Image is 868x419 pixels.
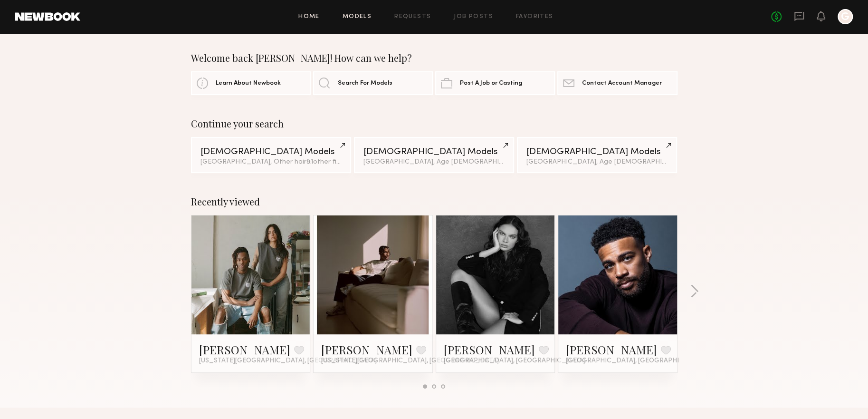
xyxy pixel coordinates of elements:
[199,357,377,365] span: [US_STATE][GEOGRAPHIC_DATA], [GEOGRAPHIC_DATA]
[517,137,677,173] a: [DEMOGRAPHIC_DATA] Models[GEOGRAPHIC_DATA], Age [DEMOGRAPHIC_DATA] y.o.
[191,118,677,129] div: Continue your search
[363,147,505,156] div: [DEMOGRAPHIC_DATA] Models
[526,159,668,166] div: [GEOGRAPHIC_DATA], Age [DEMOGRAPHIC_DATA] y.o.
[298,14,320,20] a: Home
[838,9,853,24] a: G
[200,159,342,166] div: [GEOGRAPHIC_DATA], Other hair
[199,342,290,357] a: [PERSON_NAME]
[516,14,553,20] a: Favorites
[460,80,522,87] span: Post A Job or Casting
[321,357,499,365] span: [US_STATE][GEOGRAPHIC_DATA], [GEOGRAPHIC_DATA]
[338,80,392,87] span: Search For Models
[343,14,372,20] a: Models
[454,14,493,20] a: Job Posts
[191,137,351,173] a: [DEMOGRAPHIC_DATA] Models[GEOGRAPHIC_DATA], Other hair&1other filter
[566,357,707,365] span: [GEOGRAPHIC_DATA], [GEOGRAPHIC_DATA]
[313,71,433,95] a: Search For Models
[394,14,431,20] a: Requests
[363,159,505,166] div: [GEOGRAPHIC_DATA], Age [DEMOGRAPHIC_DATA] y.o.
[191,71,311,95] a: Learn About Newbook
[354,137,514,173] a: [DEMOGRAPHIC_DATA] Models[GEOGRAPHIC_DATA], Age [DEMOGRAPHIC_DATA] y.o.
[216,80,281,87] span: Learn About Newbook
[191,52,677,64] div: Welcome back [PERSON_NAME]! How can we help?
[444,357,585,365] span: [GEOGRAPHIC_DATA], [GEOGRAPHIC_DATA]
[566,342,657,357] a: [PERSON_NAME]
[526,147,668,156] div: [DEMOGRAPHIC_DATA] Models
[444,342,535,357] a: [PERSON_NAME]
[321,342,412,357] a: [PERSON_NAME]
[582,80,661,87] span: Contact Account Manager
[200,147,342,156] div: [DEMOGRAPHIC_DATA] Models
[306,159,347,165] span: & 1 other filter
[435,71,555,95] a: Post A Job or Casting
[191,196,677,207] div: Recently viewed
[557,71,677,95] a: Contact Account Manager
